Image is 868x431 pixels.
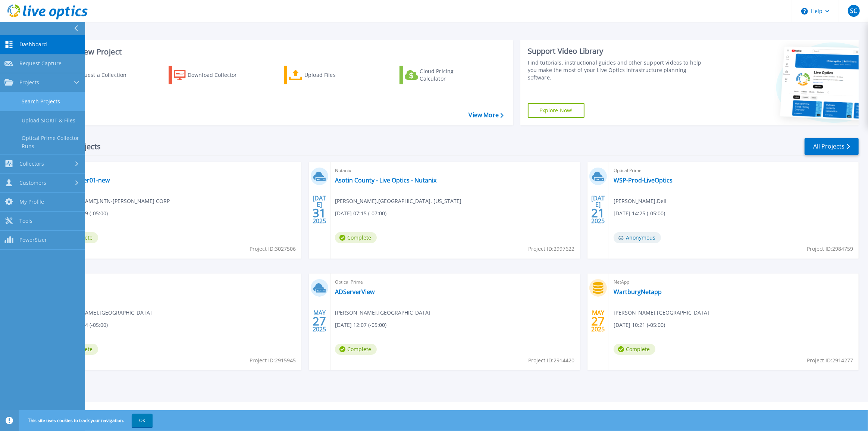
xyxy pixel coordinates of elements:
span: Projects [19,79,39,86]
a: macvcenter01-new [56,177,110,184]
span: PowerSizer [19,237,47,243]
span: [PERSON_NAME] , [GEOGRAPHIC_DATA] [56,309,152,317]
div: Request a Collection [74,68,134,82]
div: Cloud Pricing Calculator [420,68,480,82]
a: View More [469,112,504,119]
button: OK [132,414,153,427]
span: [PERSON_NAME] , NTN-[PERSON_NAME] CORP [56,197,170,205]
span: Optical Prime [614,166,854,175]
a: Request a Collection [53,66,136,84]
div: MAY 2025 [591,307,605,335]
span: Project ID: 2915945 [250,356,296,365]
a: ADServerView [335,288,375,296]
span: Project ID: 2984759 [807,245,853,253]
span: Project ID: 2914277 [807,356,853,365]
span: Tools [19,218,32,224]
span: My Profile [19,199,44,205]
div: Upload Files [304,68,364,82]
span: 21 [591,210,605,216]
span: SC [850,8,857,14]
span: Complete [614,344,655,355]
span: 27 [313,318,326,324]
span: Complete [335,344,377,355]
a: Upload Files [284,66,367,84]
div: MAY 2025 [312,307,326,335]
a: Cloud Pricing Calculator [399,66,483,84]
span: [DATE] 10:21 (-05:00) [614,321,665,329]
a: WSP-Prod-LiveOptics [614,177,673,184]
div: Support Video Library [528,46,702,56]
a: WartburgNetapp [614,288,662,296]
span: [DATE] 14:25 (-05:00) [614,209,665,218]
span: [DATE] 07:15 (-07:00) [335,209,386,218]
div: [DATE] 2025 [312,196,326,223]
span: Project ID: 2914420 [528,356,574,365]
span: Anonymous [614,232,661,243]
span: Nutanix [335,166,576,175]
div: Download Collector [188,68,247,82]
a: Explore Now! [528,103,585,118]
a: Asotin County - Live Optics - Nutanix [335,177,436,184]
span: 31 [313,210,326,216]
span: Project ID: 2997622 [528,245,574,253]
div: Find tutorials, instructional guides and other support videos to help you make the most of your L... [528,59,702,81]
a: Download Collector [169,66,252,84]
h3: Start a New Project [53,48,503,56]
span: Optical Prime [56,166,297,175]
a: All Projects [805,138,859,155]
span: [DATE] 12:07 (-05:00) [335,321,386,329]
span: Dashboard [19,41,47,48]
span: 27 [591,318,605,324]
span: Optical Prime [335,278,576,286]
span: [PERSON_NAME] , [GEOGRAPHIC_DATA] [614,309,709,317]
span: NetApp [614,278,854,286]
span: [PERSON_NAME] , [GEOGRAPHIC_DATA] [335,309,430,317]
span: NetApp [56,278,297,286]
div: [DATE] 2025 [591,196,605,223]
span: [PERSON_NAME] , [GEOGRAPHIC_DATA], [US_STATE] [335,197,461,205]
span: Project ID: 3027506 [250,245,296,253]
span: [PERSON_NAME] , Dell [614,197,667,205]
span: Request Capture [19,60,62,67]
span: Complete [335,232,377,243]
span: Customers [19,179,46,186]
span: Collectors [19,160,44,167]
span: This site uses cookies to track your navigation. [21,414,153,427]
